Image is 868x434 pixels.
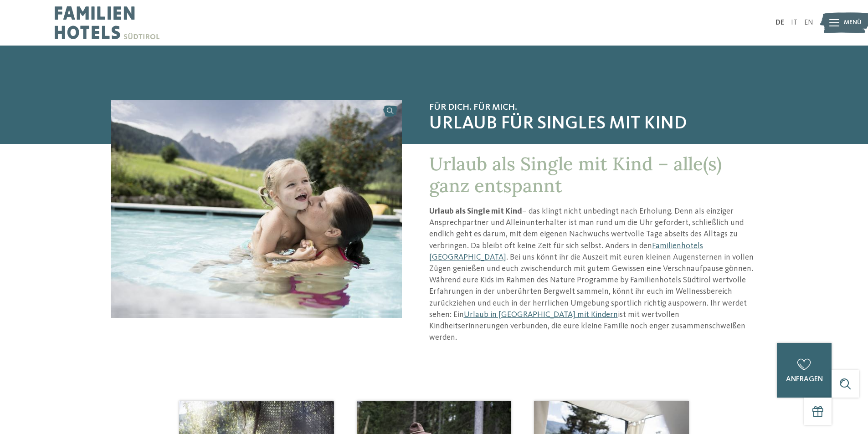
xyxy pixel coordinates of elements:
[844,18,862,27] span: Menü
[429,113,758,135] span: Urlaub für Singles mit Kind
[777,343,832,398] a: anfragen
[464,311,618,319] a: Urlaub in [GEOGRAPHIC_DATA] mit Kindern
[429,102,758,113] span: Für dich. Für mich.
[776,19,784,26] a: DE
[429,207,522,215] strong: Urlaub als Single mit Kind
[786,376,823,383] span: anfragen
[429,152,722,197] span: Urlaub als Single mit Kind – alle(s) ganz entspannt
[804,19,813,26] a: EN
[429,206,758,343] p: – das klingt nicht unbedingt nach Erholung. Denn als einziger Ansprechpartner und Alleinunterhalt...
[429,242,703,261] a: Familienhotels [GEOGRAPHIC_DATA]
[791,19,797,26] a: IT
[111,100,402,318] img: Urlaub als Single mit Kind – Erholung pur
